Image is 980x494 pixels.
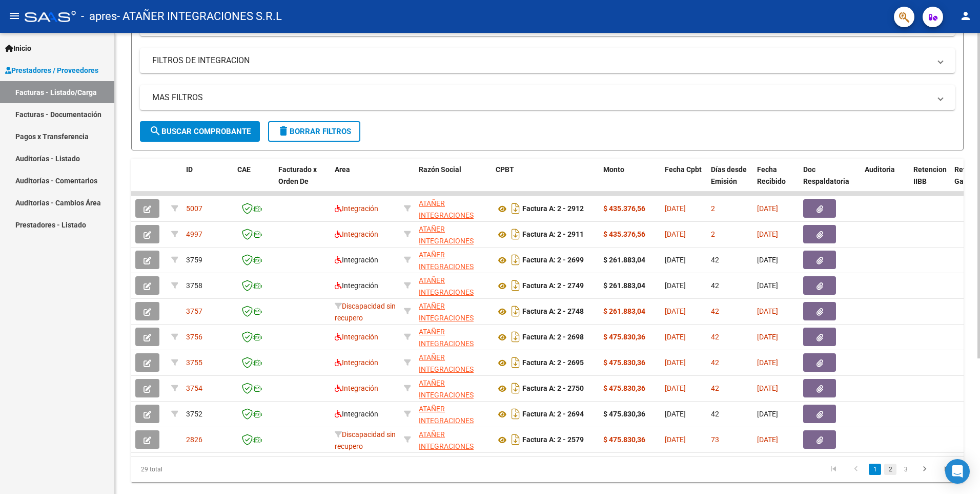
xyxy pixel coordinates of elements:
span: 3754 [186,384,202,392]
span: 42 [711,307,719,315]
strong: $ 261.883,04 [603,307,645,315]
div: 30716229978 [419,275,487,296]
strong: $ 475.830,36 [603,358,645,367]
mat-panel-title: MAS FILTROS [152,92,930,103]
button: Buscar Comprobante [140,121,260,142]
span: [DATE] [665,204,686,213]
span: [DATE] [665,384,686,392]
datatable-header-cell: CPBT [492,159,599,204]
div: 30716229978 [419,249,487,271]
div: 30716229978 [419,352,487,373]
span: Razón Social [419,165,461,174]
span: 4997 [186,230,202,238]
div: 29 total [131,457,296,482]
span: Días desde Emisión [711,165,747,185]
strong: Factura A: 2 - 2694 [522,410,584,419]
strong: Factura A: 2 - 2750 [522,385,584,393]
datatable-header-cell: Area [331,159,400,204]
i: Descargar documento [509,277,522,294]
span: - apres [81,5,117,28]
span: 3757 [186,307,202,315]
datatable-header-cell: CAE [233,159,274,204]
span: - ATAÑER INTEGRACIONES S.R.L [117,5,282,28]
strong: Factura A: 2 - 2912 [522,205,584,213]
strong: $ 435.376,56 [603,230,645,238]
span: Integración [335,358,378,367]
span: Integración [335,256,378,264]
span: ID [186,165,193,174]
span: [DATE] [757,256,778,264]
a: go to previous page [846,464,866,475]
datatable-header-cell: Días desde Emisión [707,159,753,204]
strong: $ 475.830,36 [603,410,645,418]
span: 3755 [186,358,202,367]
i: Descargar documento [509,226,522,242]
span: 5007 [186,204,202,213]
span: 42 [711,410,719,418]
span: [DATE] [757,358,778,367]
datatable-header-cell: ID [182,159,233,204]
div: 30716229978 [419,429,487,450]
div: 30716229978 [419,198,487,219]
span: Area [335,165,350,174]
span: [DATE] [757,230,778,238]
span: 3759 [186,256,202,264]
strong: Factura A: 2 - 2695 [522,359,584,367]
div: 30716229978 [419,223,487,245]
datatable-header-cell: Retencion IIBB [909,159,950,204]
span: [DATE] [665,410,686,418]
span: Integración [335,230,378,238]
i: Descargar documento [509,329,522,345]
i: Descargar documento [509,380,522,396]
span: 42 [711,358,719,367]
datatable-header-cell: Facturado x Orden De [274,159,331,204]
li: page 1 [867,461,883,478]
span: Facturado x Orden De [278,165,317,185]
mat-expansion-panel-header: MAS FILTROS [140,85,955,110]
span: Integración [335,204,378,213]
mat-icon: search [149,125,161,137]
span: ATAÑER INTEGRACIONES S.R.L [419,302,474,334]
span: 42 [711,333,719,341]
span: Prestadores / Proveedores [5,65,98,76]
mat-icon: delete [277,125,290,137]
div: 30716229978 [419,326,487,348]
span: 3758 [186,281,202,290]
span: 42 [711,256,719,264]
span: [DATE] [665,333,686,341]
li: page 3 [898,461,913,478]
span: Borrar Filtros [277,127,351,136]
span: 42 [711,384,719,392]
span: Integración [335,410,378,418]
a: go to last page [937,464,957,475]
mat-expansion-panel-header: FILTROS DE INTEGRACION [140,48,955,73]
a: 2 [884,464,896,475]
span: Discapacidad sin recupero [335,430,396,450]
span: Integración [335,384,378,392]
span: [DATE] [757,307,778,315]
i: Descargar documento [509,252,522,268]
span: [DATE] [757,281,778,290]
span: ATAÑER INTEGRACIONES S.R.L [419,405,474,436]
strong: Factura A: 2 - 2748 [522,308,584,316]
mat-panel-title: FILTROS DE INTEGRACION [152,55,930,66]
span: Doc Respaldatoria [803,165,849,185]
a: 3 [900,464,912,475]
span: ATAÑER INTEGRACIONES S.R.L [419,353,474,385]
div: 30716229978 [419,300,487,322]
span: [DATE] [665,256,686,264]
span: ATAÑER INTEGRACIONES S.R.L [419,199,474,231]
div: 30716229978 [419,403,487,425]
span: Fecha Cpbt [665,165,702,174]
strong: Factura A: 2 - 2911 [522,231,584,239]
strong: Factura A: 2 - 2699 [522,256,584,264]
a: go to next page [915,464,934,475]
span: Inicio [5,43,31,54]
span: ATAÑER INTEGRACIONES S.R.L [419,379,474,411]
span: 3752 [186,410,202,418]
strong: $ 475.830,36 [603,333,645,341]
span: 2 [711,230,715,238]
strong: $ 261.883,04 [603,256,645,264]
datatable-header-cell: Auditoria [861,159,909,204]
i: Descargar documento [509,406,522,422]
